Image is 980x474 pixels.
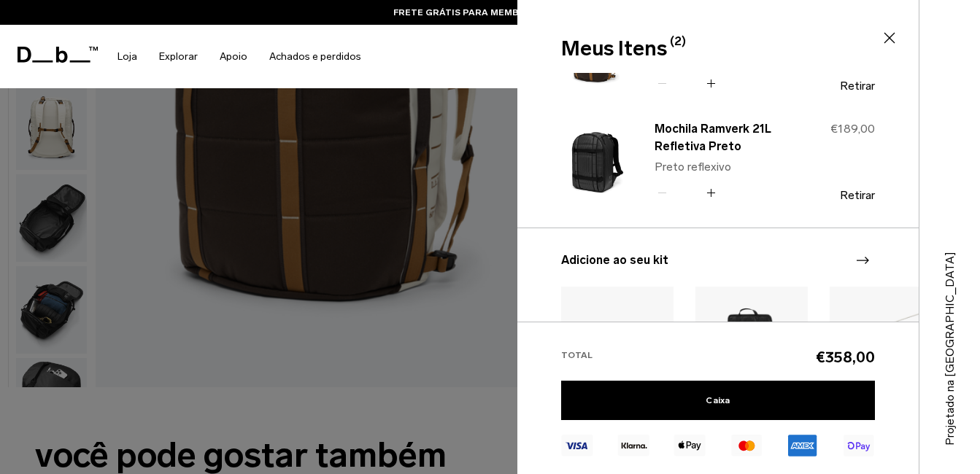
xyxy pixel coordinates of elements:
[561,287,674,427] img: Hugger Wash Bag Black Out
[852,244,872,276] div: Próximo slide
[941,227,959,446] p: Projetado na [GEOGRAPHIC_DATA]
[840,189,875,202] button: Retirar
[561,350,593,360] span: Total
[561,118,631,204] img: Mochila Ramverk 21L Reflective Black - Reflective Black
[220,31,247,82] a: Apoio
[269,31,361,82] a: Achados e perdidos
[695,287,808,427] img: Organizador Hugger Black Out
[159,31,198,82] a: Explorar
[655,158,783,176] p: Preto reflexivo
[840,79,875,93] button: Retirar
[393,6,587,19] a: FRETE GRÁTIS PARA MEMBROS DB BLACK
[117,31,137,82] a: Loja
[561,381,875,420] a: Caixa
[561,34,667,64] font: Meus Itens
[107,25,372,88] nav: Navegação Principal
[655,120,783,155] a: Mochila Ramverk 21L Refletiva Preto
[670,33,686,50] span: (2)
[816,348,875,366] span: €358,00
[561,252,875,269] h3: Adicione ao seu kit
[830,287,942,427] img: Roamer Pro Sling Bag 6L Leite de aveia
[830,122,875,136] span: €189,00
